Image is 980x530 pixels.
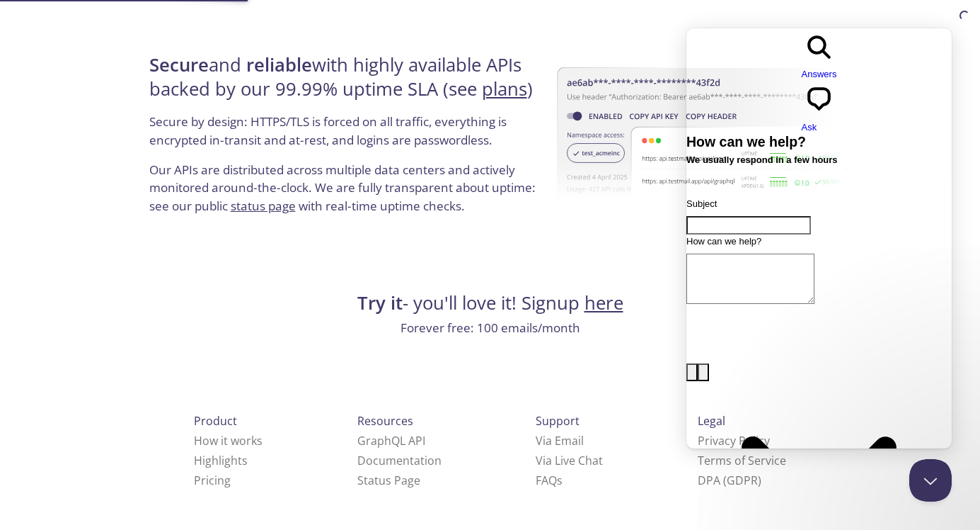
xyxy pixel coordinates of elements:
[557,23,848,250] img: uptime
[536,453,603,468] a: Via Live Chat
[231,198,296,214] a: status page
[698,453,786,468] a: Terms of Service
[194,413,237,429] span: Product
[482,77,527,101] a: plans
[686,28,952,449] iframe: Help Scout Beacon - Live Chat, Contact Form, and Knowledge Base
[149,53,543,113] h4: and with highly available APIs backed by our 99.99% uptime SLA (see )
[698,473,761,488] a: DPA (GDPR)
[149,161,543,227] p: Our APIs are distributed across multiple data centers and actively monitored around-the-clock. We...
[909,459,952,502] iframe: Help Scout Beacon - Close
[536,473,563,488] a: FAQ
[194,473,231,488] a: Pricing
[536,413,580,429] span: Support
[149,52,209,77] strong: Secure
[584,291,623,315] a: here
[357,291,403,315] strong: Try it
[357,433,425,449] a: GraphQL API
[246,52,312,77] strong: reliable
[194,453,248,468] a: Highlights
[145,319,836,337] p: Forever free: 100 emails/month
[194,433,263,449] a: How it works
[357,413,413,429] span: Resources
[145,291,836,315] h4: - you'll love it! Signup
[536,433,584,449] a: Via Email
[357,473,420,488] a: Status Page
[357,453,442,468] a: Documentation
[557,473,563,488] span: s
[149,113,543,160] p: Secure by design: HTTPS/TLS is forced on all traffic, everything is encrypted in-transit and at-r...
